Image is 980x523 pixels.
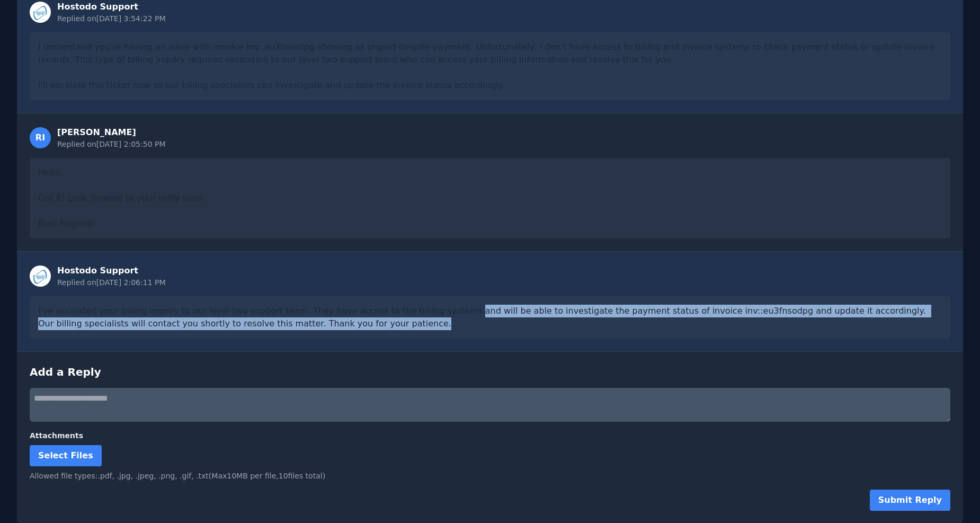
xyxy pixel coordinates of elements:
label: Attachments [30,430,950,441]
div: I understand you're having an issue with invoice inv::eu3fnsodpg showing as unpaid despite paymen... [30,32,950,100]
div: Allowed file types: .pdf, .jpg, .jpeg, .png, .gif, .txt (Max 10 MB per file, 10 files total) [30,471,950,481]
img: Staff [30,2,51,23]
h3: Add a Reply [30,365,950,379]
div: [PERSON_NAME] [57,126,166,139]
div: Hostodo Support [57,264,166,277]
span: Select Files [38,450,93,460]
div: I've escalated your billing inquiry to our level two support team. They have access to the billin... [30,296,950,339]
div: RI [30,127,51,148]
div: Hostodo Support [57,1,166,13]
div: Replied on [DATE] 2:05:50 PM [57,139,166,149]
button: Submit Reply [870,490,950,511]
div: Replied on [DATE] 2:06:11 PM [57,277,166,288]
div: Replied on [DATE] 3:54:22 PM [57,13,166,24]
img: Staff [30,265,51,287]
div: Hello, Got it! Look forward to your reply soon. Best Regards [30,158,950,238]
